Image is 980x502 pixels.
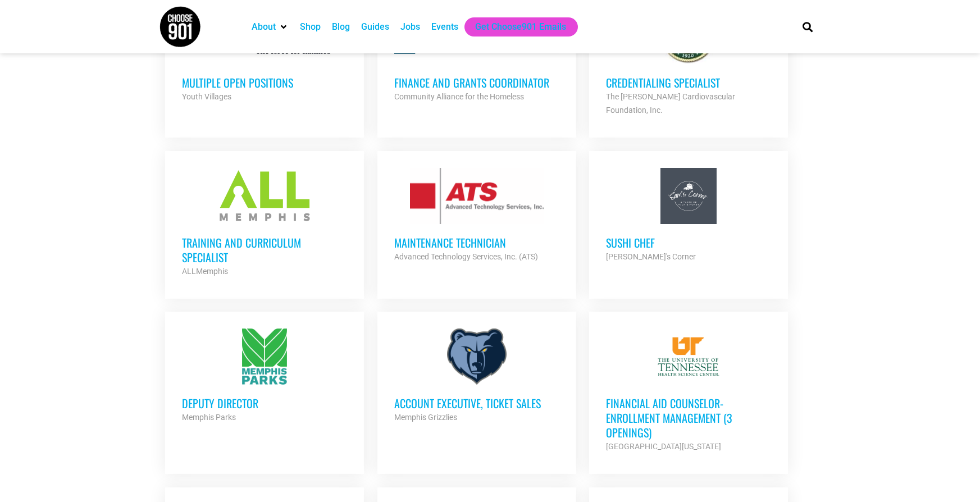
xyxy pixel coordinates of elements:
[377,151,576,280] a: Maintenance Technician Advanced Technology Services, Inc. (ATS)
[300,20,321,34] a: Shop
[165,151,364,295] a: Training and Curriculum Specialist ALLMemphis
[394,413,457,422] strong: Memphis Grizzlies
[394,252,538,261] strong: Advanced Technology Services, Inc. (ATS)
[606,92,735,115] strong: The [PERSON_NAME] Cardiovascular Foundation, Inc.
[377,312,576,441] a: Account Executive, Ticket Sales Memphis Grizzlies
[182,235,347,264] h3: Training and Curriculum Specialist
[252,20,276,34] a: About
[606,442,721,451] strong: [GEOGRAPHIC_DATA][US_STATE]
[606,75,771,90] h3: Credentialing Specialist
[247,17,783,36] nav: Main nav
[394,235,559,250] h3: Maintenance Technician
[394,75,559,90] h3: Finance and Grants Coordinator
[476,20,567,34] a: Get Choose901 Emails
[589,312,788,470] a: Financial Aid Counselor-Enrollment Management (3 Openings) [GEOGRAPHIC_DATA][US_STATE]
[606,235,771,250] h3: Sushi Chef
[165,312,364,441] a: Deputy Director Memphis Parks
[798,17,817,36] div: Search
[401,20,421,34] a: Jobs
[589,151,788,280] a: Sushi Chef [PERSON_NAME]'s Corner
[606,252,696,261] strong: [PERSON_NAME]'s Corner
[362,20,390,34] a: Guides
[182,413,236,422] strong: Memphis Parks
[394,92,524,101] strong: Community Alliance for the Homeless
[182,267,228,276] strong: ALLMemphis
[182,92,231,101] strong: Youth Villages
[394,396,559,410] h3: Account Executive, Ticket Sales
[182,396,347,410] h3: Deputy Director
[606,396,771,440] h3: Financial Aid Counselor-Enrollment Management (3 Openings)
[182,75,347,90] h3: Multiple Open Positions
[432,20,459,34] a: Events
[247,17,295,36] div: About
[332,20,350,34] a: Blog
